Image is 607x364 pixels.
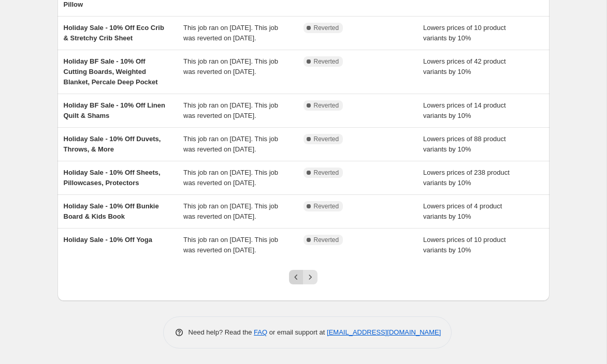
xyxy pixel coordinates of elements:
[267,328,327,336] span: or email support at
[314,135,339,143] span: Reverted
[64,135,161,153] span: Holiday Sale - 10% Off Duvets, Throws, & More
[183,24,278,42] span: This job ran on [DATE]. This job was reverted on [DATE].
[64,169,161,187] span: Holiday Sale - 10% Off Sheets, Pillowcases, Protectors
[314,24,339,32] span: Reverted
[183,101,278,119] span: This job ran on [DATE]. This job was reverted on [DATE].
[314,101,339,110] span: Reverted
[303,270,317,284] button: Next
[423,101,506,119] span: Lowers prices of 14 product variants by 10%
[189,328,254,336] span: Need help? Read the
[183,135,278,153] span: This job ran on [DATE]. This job was reverted on [DATE].
[314,236,339,244] span: Reverted
[183,169,278,187] span: This job ran on [DATE]. This job was reverted on [DATE].
[423,135,506,153] span: Lowers prices of 88 product variants by 10%
[314,57,339,66] span: Reverted
[289,270,303,284] button: Previous
[423,169,510,187] span: Lowers prices of 238 product variants by 10%
[423,24,506,42] span: Lowers prices of 10 product variants by 10%
[289,270,317,284] nav: Pagination
[183,236,278,254] span: This job ran on [DATE]. This job was reverted on [DATE].
[183,57,278,75] span: This job ran on [DATE]. This job was reverted on [DATE].
[423,236,506,254] span: Lowers prices of 10 product variants by 10%
[64,24,164,42] span: Holiday Sale - 10% Off Eco Crib & Stretchy Crib Sheet
[254,328,267,336] a: FAQ
[314,169,339,177] span: Reverted
[314,202,339,210] span: Reverted
[64,57,158,86] span: Holiday BF Sale - 10% Off Cutting Boards, Weighted Blanket, Percale Deep Pocket
[423,57,506,75] span: Lowers prices of 42 product variants by 10%
[183,202,278,220] span: This job ran on [DATE]. This job was reverted on [DATE].
[64,101,165,119] span: Holiday BF Sale - 10% Off Linen Quilt & Shams
[64,236,152,244] span: Holiday Sale - 10% Off Yoga
[423,202,502,220] span: Lowers prices of 4 product variants by 10%
[327,328,441,336] a: [EMAIL_ADDRESS][DOMAIN_NAME]
[64,202,159,220] span: Holiday Sale - 10% Off Bunkie Board & Kids Book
